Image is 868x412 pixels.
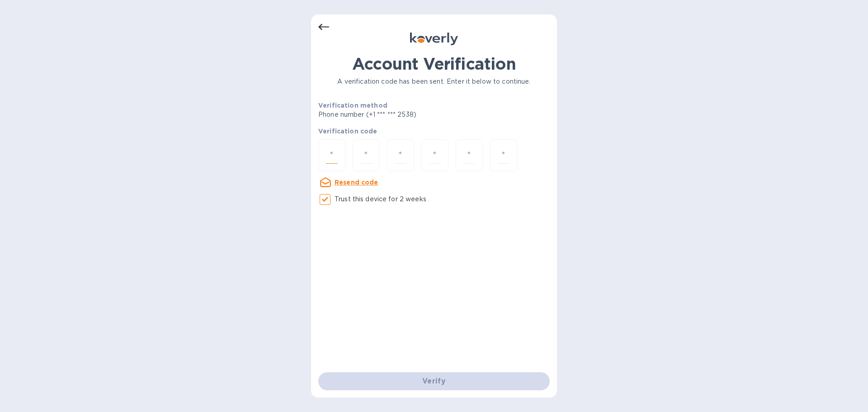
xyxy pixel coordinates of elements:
p: Trust this device for 2 weeks [335,194,426,204]
b: Verification method [318,102,387,109]
p: Phone number (+1 *** *** 2538) [318,110,486,119]
p: Verification code [318,127,550,136]
h1: Account Verification [318,54,550,73]
u: Resend code [335,179,378,186]
p: A verification code has been sent. Enter it below to continue. [318,77,550,86]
